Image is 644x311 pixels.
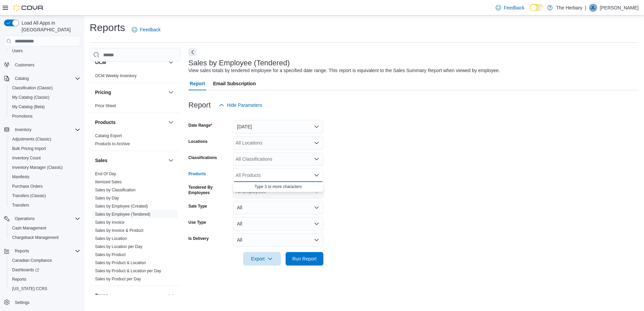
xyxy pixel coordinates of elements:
[95,269,161,273] a: Sales by Product & Location per Day
[1,125,83,134] button: Inventory
[9,234,61,242] a: Chargeback Management
[188,67,500,74] div: View sales totals by tendered employee for a specified date range. This report is equivalent to t...
[556,4,582,12] p: The Herbary
[95,157,108,164] h3: Sales
[95,133,122,138] a: Catalog Export
[95,228,143,233] span: Sales by Invoice & Product
[95,212,150,217] span: Sales by Employee (Tendered)
[9,192,80,200] span: Transfers (Classic)
[12,74,80,83] span: Catalog
[233,120,323,133] button: [DATE]
[95,133,122,138] span: Catalog Export
[90,72,180,83] div: OCM
[90,102,180,113] div: Pricing
[9,93,52,101] a: My Catalog (Classic)
[7,163,83,172] button: Inventory Manager (Classic)
[95,220,124,225] span: Sales by Invoice
[95,157,166,164] button: Sales
[12,298,80,307] span: Settings
[9,182,46,190] a: Purchase Orders
[12,225,46,231] span: Cash Management
[95,228,143,233] a: Sales by Invoice & Product
[7,83,83,93] button: Classification (Classic)
[95,172,116,176] a: End Of Day
[9,112,35,120] a: Promotions
[95,89,111,96] h3: Pricing
[95,59,106,66] h3: OCM
[95,204,148,209] span: Sales by Employee (Created)
[314,156,319,162] button: Open list of options
[12,215,37,223] button: Operations
[9,84,80,92] span: Classification (Classic)
[12,74,31,83] button: Catalog
[188,48,197,56] button: Next
[585,4,586,12] p: |
[12,235,59,240] span: Chargeback Management
[12,165,63,170] span: Inventory Manager (Classic)
[9,275,29,283] a: Reports
[7,112,83,121] button: Promotions
[1,74,83,83] button: Catalog
[7,256,83,265] button: Canadian Compliance
[95,292,166,299] button: Taxes
[9,256,55,265] a: Canadian Compliance
[188,236,209,241] label: Is Delivery
[95,73,137,79] span: OCM Weekly Inventory
[247,252,277,266] span: Export
[233,182,323,192] button: Type 3 or more characters
[9,154,43,162] a: Inventory Count
[95,59,166,66] button: OCM
[15,248,29,254] span: Reports
[9,103,80,111] span: My Catalog (Beta)
[12,286,47,291] span: [US_STATE] CCRS
[233,182,323,192] div: Choose from the following options
[1,60,83,69] button: Customers
[95,187,136,193] span: Sales by Classification
[95,268,161,274] span: Sales by Product & Location per Day
[95,204,148,209] a: Sales by Employee (Created)
[95,180,122,184] a: Itemized Sales
[9,201,80,209] span: Transfers
[167,58,175,66] button: OCM
[233,217,323,230] button: All
[95,220,124,225] a: Sales by Invoice
[9,163,80,172] span: Inventory Manager (Classic)
[530,11,530,11] span: Dark Mode
[9,145,80,153] span: Bulk Pricing Import
[129,23,163,36] a: Feedback
[9,192,49,200] a: Transfers (Classic)
[9,47,25,55] a: Users
[95,179,122,185] span: Itemized Sales
[243,252,281,266] button: Export
[213,77,256,90] span: Email Subscription
[12,60,80,69] span: Customers
[9,112,80,120] span: Promotions
[188,59,290,67] h3: Sales by Employee (Tendered)
[7,275,83,284] button: Reports
[1,246,83,256] button: Reports
[9,145,49,153] a: Bulk Pricing Import
[95,195,119,201] span: Sales by Day
[12,174,29,180] span: Manifests
[95,103,116,108] a: Price Sheet
[7,172,83,182] button: Manifests
[95,252,126,257] a: Sales by Product
[15,62,34,68] span: Customers
[13,4,44,11] img: Cova
[15,76,29,81] span: Catalog
[167,118,175,126] button: Products
[12,61,37,69] a: Customers
[95,141,130,147] span: Products to Archive
[188,123,212,128] label: Date Range
[95,119,116,126] h3: Products
[95,236,127,241] a: Sales by Location
[12,146,46,151] span: Bulk Pricing Import
[12,247,80,255] span: Reports
[9,256,80,265] span: Canadian Compliance
[9,84,56,92] a: Classification (Classic)
[90,132,180,151] div: Products
[7,46,83,56] button: Users
[292,255,317,262] span: Run Report
[12,277,26,282] span: Reports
